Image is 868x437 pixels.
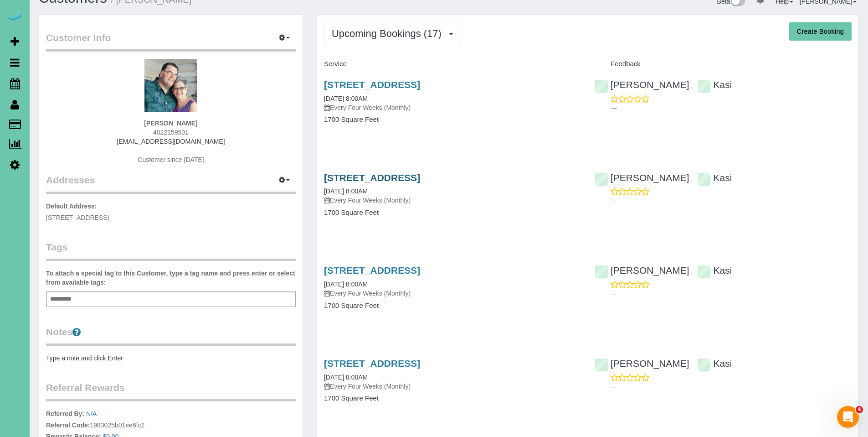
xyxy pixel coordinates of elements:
span: Upcoming Bookings (17) [332,28,446,39]
a: Kasi [697,358,732,369]
a: [PERSON_NAME] [595,79,689,90]
h4: 1700 Square Feet [324,302,581,310]
a: N/A [86,410,97,417]
a: Kasi [697,79,732,90]
a: [STREET_ADDRESS] [324,79,420,90]
a: [STREET_ADDRESS] [324,172,420,183]
a: [DATE] 8:00AM [324,281,368,288]
p: Every Four Weeks (Monthly) [324,196,581,205]
span: [STREET_ADDRESS] [46,214,109,221]
span: , [691,175,693,182]
a: [EMAIL_ADDRESS][DOMAIN_NAME] [117,138,225,145]
img: BS [144,59,197,112]
p: --- [611,382,852,391]
a: [DATE] 8:00AM [324,374,368,381]
a: Kasi [697,265,732,276]
h4: 1700 Square Feet [324,116,581,124]
h4: 1700 Square Feet [324,209,581,217]
legend: Referral Rewards [46,381,296,401]
legend: Notes [46,325,296,346]
a: [PERSON_NAME] [595,358,689,369]
label: To attach a special tag to this Customer, type a tag name and press enter or select from availabl... [46,269,296,287]
span: 4022159501 [153,129,189,136]
h4: Feedback [595,60,852,68]
h4: 1700 Square Feet [324,395,581,402]
button: Upcoming Bookings (17) [324,22,461,45]
pre: Type a note and click Enter [46,354,296,363]
label: Default Address: [46,202,97,211]
p: --- [611,196,852,205]
a: [DATE] 8:00AM [324,187,368,195]
p: --- [611,104,852,113]
a: [STREET_ADDRESS] [324,358,420,369]
a: Kasi [697,172,732,183]
iframe: Intercom live chat [837,406,859,428]
h4: Service [324,60,581,68]
legend: Customer Info [46,31,296,52]
span: , [691,268,693,275]
span: , [691,361,693,368]
p: Every Four Weeks (Monthly) [324,289,581,298]
strong: [PERSON_NAME] [144,120,197,127]
legend: Tags [46,240,296,261]
span: , [691,82,693,89]
a: [STREET_ADDRESS] [324,265,420,276]
button: Create Booking [789,22,852,41]
span: Customer since [DATE] [138,156,204,163]
a: [PERSON_NAME] [595,265,689,276]
label: Referral Code: [46,421,90,430]
p: Every Four Weeks (Monthly) [324,103,581,112]
span: 4 [856,406,863,413]
a: [PERSON_NAME] [595,172,689,183]
p: --- [611,289,852,298]
a: [DATE] 8:00AM [324,95,368,102]
label: Referred By: [46,409,84,418]
img: Automaid Logo [5,9,24,22]
p: Every Four Weeks (Monthly) [324,382,581,391]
